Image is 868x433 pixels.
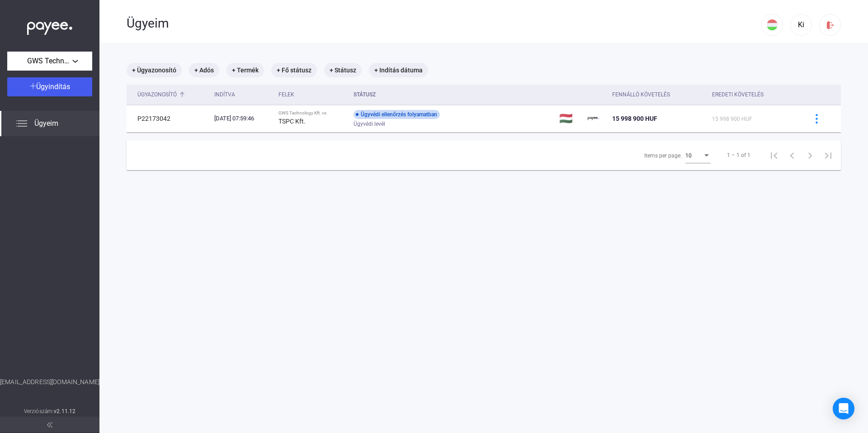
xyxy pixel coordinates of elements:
[27,56,72,67] span: GWS Technology Kft.
[588,113,599,124] img: payee-logo
[644,150,682,161] div: Items per page:
[556,105,584,132] td: 🇭🇺
[727,150,750,161] div: 1 – 1 of 1
[712,116,752,122] span: 15 998 900 HUF
[34,118,58,129] span: Ügyeim
[807,109,826,128] button: more-blue
[16,118,27,129] img: list.svg
[612,89,670,100] div: Fennálló követelés
[826,20,835,30] img: logout-red
[30,83,36,89] img: plus-white.svg
[7,52,92,71] button: GWS Technology Kft.
[819,14,841,36] button: logout-red
[278,110,346,116] div: GWS Technology Kft. vs
[127,63,182,77] mat-chip: + Ügyazonosító
[214,114,271,123] div: [DATE] 07:59:46
[214,89,235,100] div: Indítva
[767,19,778,30] img: HU
[127,105,211,132] td: P22173042
[685,150,711,161] mat-select: Items per page:
[790,14,812,36] button: Ki
[226,63,264,77] mat-chip: + Termék
[801,146,819,164] button: Next page
[27,17,72,35] img: white-payee-white-dot.svg
[7,77,92,96] button: Ügyindítás
[189,63,219,77] mat-chip: + Adós
[783,146,801,164] button: Previous page
[765,146,783,164] button: First page
[271,63,317,77] mat-chip: + Fő státusz
[819,146,837,164] button: Last page
[712,89,764,100] div: Eredeti követelés
[793,19,809,30] div: Ki
[324,63,362,77] mat-chip: + Státusz
[36,82,70,91] span: Ügyindítás
[47,422,52,428] img: arrow-double-left-grey.svg
[278,89,294,100] div: Felek
[354,110,440,119] div: Ügyvédi ellenőrzés folyamatban
[350,85,556,105] th: Státusz
[278,118,306,125] strong: TSPC Kft.
[354,119,385,129] span: Ügyvédi levél
[612,89,704,100] div: Fennálló követelés
[137,89,207,100] div: Ügyazonosító
[369,63,428,77] mat-chip: + Indítás dátuma
[54,408,75,414] strong: v2.11.12
[833,398,854,419] div: Open Intercom Messenger
[214,89,271,100] div: Indítva
[278,89,346,100] div: Felek
[812,114,821,124] img: more-blue
[127,16,761,31] div: Ügyeim
[761,14,783,36] button: HU
[685,152,692,159] span: 10
[612,115,657,122] span: 15 998 900 HUF
[137,89,177,100] div: Ügyazonosító
[712,89,796,100] div: Eredeti követelés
